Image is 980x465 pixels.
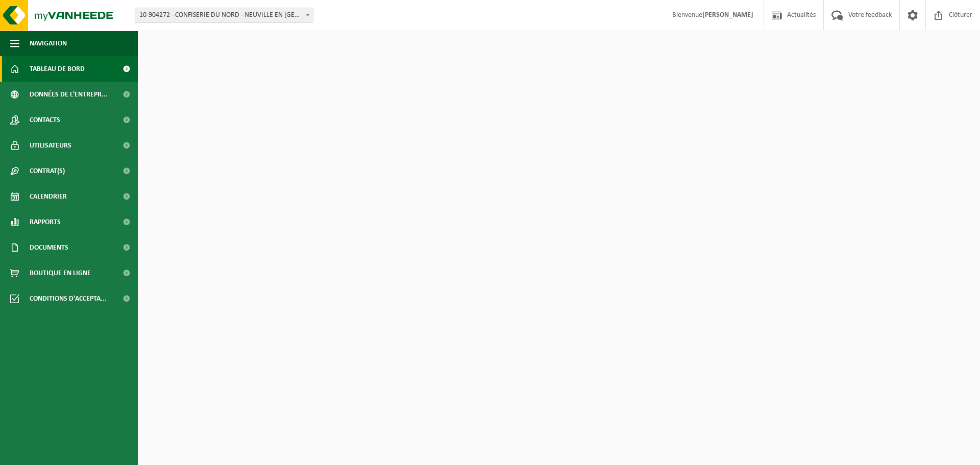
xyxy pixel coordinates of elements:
span: Contrat(s) [30,158,65,184]
span: Navigation [30,31,67,56]
span: 10-904272 - CONFISERIE DU NORD - NEUVILLE EN FERRAIN [135,8,313,22]
span: Documents [30,235,68,260]
span: Tableau de bord [30,56,85,82]
span: Contacts [30,107,60,133]
span: Conditions d'accepta... [30,286,107,311]
span: Rapports [30,209,61,235]
span: Utilisateurs [30,133,71,158]
span: Calendrier [30,184,67,209]
span: Données de l'entrepr... [30,82,108,107]
strong: [PERSON_NAME] [702,11,753,19]
span: Boutique en ligne [30,260,91,286]
span: 10-904272 - CONFISERIE DU NORD - NEUVILLE EN FERRAIN [135,8,313,23]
